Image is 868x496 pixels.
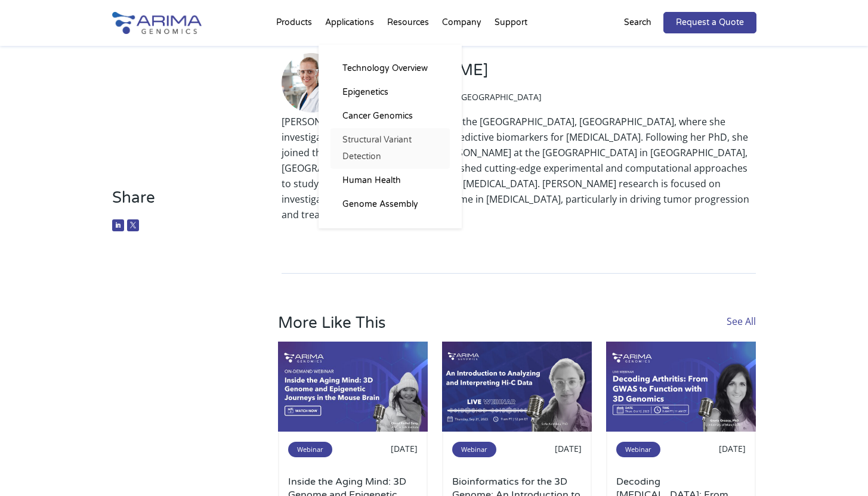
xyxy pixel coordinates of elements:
h3: More Like This [278,314,511,342]
span: [DATE] [391,443,418,454]
a: Epigenetics [330,80,450,104]
span: Webinar [452,442,496,457]
img: October-2023-Webinar-1-500x300.jpg [606,342,756,432]
span: Webinar [616,442,660,457]
p: Search [624,15,651,30]
span: [DATE] [555,443,582,454]
span: Webinar [288,442,332,457]
img: Arima-Genomics-logo [112,12,202,34]
img: Use-This-For-Webinar-Images-3-500x300.jpg [278,342,428,432]
span: [DATE] [719,443,746,454]
a: Cancer Genomics [330,104,450,128]
a: Human Health [330,169,450,193]
a: Genome Assembly [330,193,450,216]
a: Technology Overview [330,57,450,80]
p: [PERSON_NAME] received her PhD from the [GEOGRAPHIC_DATA], [GEOGRAPHIC_DATA], where she investiga... [282,114,756,232]
img: Dr.-Joanna.png [282,51,341,114]
a: Structural Variant Detection [330,128,450,169]
a: Request a Quote [663,12,756,33]
a: See All [727,315,756,328]
h3: Share [112,188,246,216]
img: Sep-2023-Webinar-500x300.jpg [442,342,592,432]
